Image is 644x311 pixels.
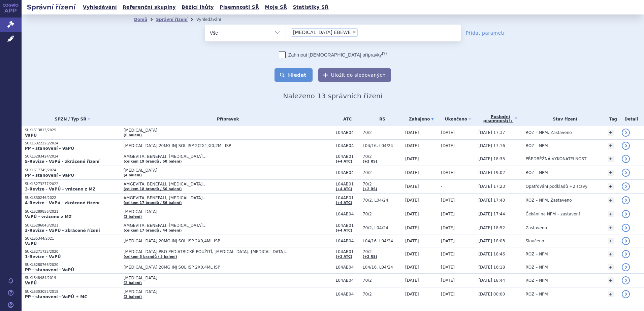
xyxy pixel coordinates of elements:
span: [DATE] 18:44 [478,278,505,283]
a: + [608,156,614,162]
a: Písemnosti SŘ [218,3,261,12]
span: [DATE] 18:35 [478,157,505,161]
span: [MEDICAL_DATA] 20MG INJ SOL ISP 2(2X1)X0,2ML ISP [124,143,292,148]
strong: 4-Revize - VaPú - zkrácené řízení [25,201,99,205]
span: [DATE] [405,184,419,189]
strong: PP - stanovení - VaPÚ [25,173,74,178]
a: + [608,170,614,176]
a: + [608,130,614,136]
span: [DATE] [441,226,455,230]
a: detail [622,290,630,298]
span: [MEDICAL_DATA] EBEWE [293,30,351,35]
a: + [608,183,614,189]
span: [MEDICAL_DATA] [124,168,292,173]
a: + [608,264,614,270]
span: [DATE] 18:46 [478,252,505,256]
p: SUKLS48484/2019 [25,276,120,280]
a: detail [622,129,630,137]
span: [DATE] 17:16 [478,143,505,148]
button: Hledat [275,68,313,82]
span: [DATE] [405,292,419,297]
p: SUKLS5344/2021 [25,236,120,241]
a: (+2 RS) [363,187,377,191]
span: [MEDICAL_DATA] [124,209,292,214]
span: [DATE] 17:40 [478,198,505,203]
a: detail [622,196,630,204]
span: [DATE] [405,157,419,161]
strong: 5-Revize - VaPú - zkrácené řízení [25,159,99,164]
span: 70/2 [363,249,402,254]
p: SUKLS280766/2020 [25,263,120,267]
a: + [608,197,614,203]
span: [DATE] [441,265,455,270]
p: SUKLS17745/2024 [25,168,120,173]
span: [MEDICAL_DATA] 20MG INJ SOL ISP 2X0,4ML ISP [124,239,292,243]
span: [DATE] 18:03 [478,239,505,243]
span: L04AB04 [336,170,359,175]
p: SUKLS303052/2018 [25,289,120,294]
span: ROZ – NPM, Zastaveno [526,198,572,203]
a: Ukončeno [441,114,475,124]
p: SUKLS273277/2022 [25,182,120,186]
strong: 3-Revize - VaPÚ - vráceno z MZ [25,187,96,192]
li: Vyhledávání [196,14,230,25]
span: L04/16, L04/24 [363,239,402,243]
p: SUKLS271722/2020 [25,249,120,254]
span: [DATE] 17:37 [478,130,505,135]
a: detail [622,263,630,271]
span: [MEDICAL_DATA] [124,128,292,133]
span: [DATE] 00:00 [478,292,505,297]
span: L04AB04 [336,292,359,297]
span: [DATE] [441,239,455,243]
a: Statistiky SŘ [291,3,330,12]
a: detail [622,142,630,150]
a: (celkem 19 brandů / 50 balení) [124,160,182,163]
span: [DATE] 17:44 [478,212,505,216]
a: detail [622,276,630,284]
a: Běžící lhůty [180,3,216,12]
a: Zahájeno [405,114,438,124]
span: ROZ – NPM [526,170,548,175]
span: × [352,30,356,34]
span: L04AB01 [336,182,359,186]
a: Přidat parametr [466,30,505,36]
span: AMGEVITA, BENEPALI, [MEDICAL_DATA]… [124,154,292,159]
strong: VaPÚ [25,281,37,285]
th: Přípravek [120,112,332,126]
strong: PP - stanovení - VaPÚ [25,268,74,272]
strong: VaPÚ - vráceno z MZ [25,214,71,219]
span: [DATE] [441,143,455,148]
a: (celkem 5 brandů / 5 balení) [124,255,177,258]
a: Domů [134,17,147,22]
span: [MEDICAL_DATA] PRO PEDIATRICKÉ POUŽITÍ, [MEDICAL_DATA], [MEDICAL_DATA]… [124,249,292,254]
span: 70/2 [363,278,402,283]
p: SUKLS283424/2024 [25,154,120,159]
strong: 1-Revize - VaPÚ [25,254,61,259]
span: AMGEVITA, BENEPALI, [MEDICAL_DATA]… [124,196,292,200]
a: detail [622,182,630,191]
button: Uložit do sledovaných [318,68,391,82]
span: ROZ – NPM [526,278,548,283]
span: 70/2 [363,154,402,159]
span: Čekání na NPM – zastavení [526,212,580,216]
span: Zastaveno [526,226,547,230]
a: detail [622,237,630,245]
span: L04AB01 [336,249,359,254]
span: PŘEDBĚŽNÁ VYKONATELNOST [526,157,587,161]
a: (+2 ATC) [336,255,352,258]
span: [DATE] 19:02 [478,170,505,175]
span: ROZ – NPM [526,143,548,148]
span: [DATE] [405,143,419,148]
span: L04AB04 [336,143,359,148]
label: Zahrnout [DEMOGRAPHIC_DATA] přípravky [279,51,387,58]
a: (celkem 17 brandů / 56 balení) [124,201,182,205]
a: Vyhledávání [81,3,119,12]
span: [DATE] 18:52 [478,226,505,230]
a: (+4 ATC) [336,229,352,232]
span: L04AB04 [336,278,359,283]
span: 70/2 [363,182,402,186]
a: (2 balení) [124,215,142,218]
strong: VaPÚ [25,133,37,138]
span: [DATE] [441,278,455,283]
span: 70/2 [363,130,402,135]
